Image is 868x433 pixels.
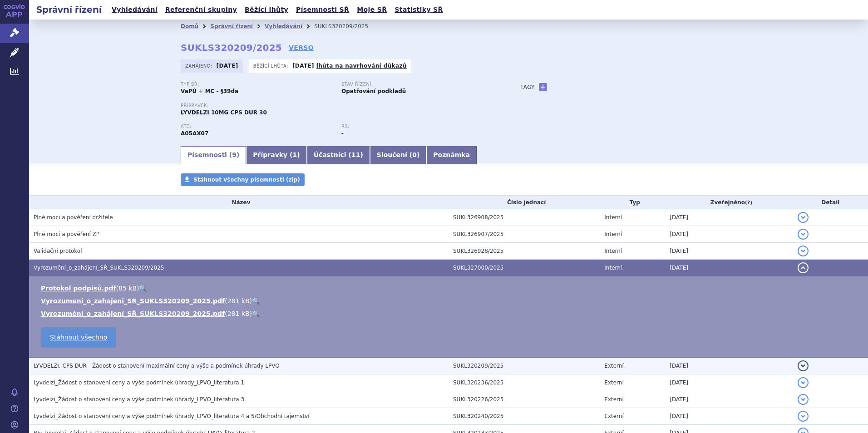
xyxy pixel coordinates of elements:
[292,63,314,69] strong: [DATE]
[34,396,244,403] span: Lyvdelzi_Žádost o stanovení ceny a výše podmínek úhrady_LPVO_literatura 3
[798,377,809,388] button: detail
[354,4,390,16] a: Moje SŘ
[316,63,407,69] a: lhůta na navrhování důkazů
[798,360,809,371] button: detail
[181,109,267,116] span: LYVDELZI 10MG CPS DUR 30
[253,62,290,69] span: Běžící lhůta:
[227,310,250,317] span: 281 kB
[426,146,477,164] a: Poznámka
[665,226,793,243] td: [DATE]
[412,151,417,158] span: 0
[34,231,99,237] span: Plné moci a pověření ZP
[449,226,600,243] td: SUKL326907/2025
[449,196,600,209] th: Číslo jednací
[29,3,109,16] h2: Správní řízení
[798,212,809,223] button: detail
[193,177,300,183] span: Stáhnout všechny písemnosti (zip)
[34,379,244,386] span: Lyvdelzi_Žádost o stanovení ceny a výše podmínek úhrady_LPVO_literatura 1
[449,357,600,374] td: SUKL320209/2025
[41,327,116,348] a: Stáhnout všechno
[227,297,250,305] span: 281 kB
[604,396,623,403] span: Externí
[181,42,282,53] strong: SUKLS320209/2025
[665,408,793,425] td: [DATE]
[341,82,493,87] p: Stav řízení:
[210,23,253,30] a: Správní řízení
[314,20,380,33] li: SUKLS320209/2025
[41,285,116,292] a: Protokol podpisů.pdf
[252,310,260,317] a: 🔍
[34,265,164,271] span: Vyrozumění_o_zahájení_SŘ_SUKLS320209/2025
[41,284,859,293] li: ( )
[798,262,809,273] button: detail
[181,124,332,129] p: ATC:
[341,130,344,137] strong: -
[252,297,260,305] a: 🔍
[181,146,246,164] a: Písemnosti (9)
[665,391,793,408] td: [DATE]
[163,4,240,16] a: Referenční skupiny
[665,209,793,226] td: [DATE]
[604,413,623,419] span: Externí
[665,243,793,260] td: [DATE]
[232,151,237,158] span: 9
[604,363,623,369] span: Externí
[665,196,793,209] th: Zveřejněno
[265,23,302,30] a: Vyhledávání
[449,391,600,408] td: SUKL320226/2025
[109,4,160,16] a: Vyhledávání
[246,146,306,164] a: Přípravky (1)
[798,411,809,422] button: detail
[341,124,493,129] p: RS:
[341,88,406,94] strong: Opatřování podkladů
[449,209,600,226] td: SUKL326908/2025
[665,357,793,374] td: [DATE]
[604,231,622,237] span: Interní
[181,23,198,30] a: Domů
[139,285,147,292] a: 🔍
[34,248,82,254] span: Validační protokol
[34,413,310,419] span: Lyvdelzi_Žádost o stanovení ceny a výše podmínek úhrady_LPVO_literatura 4 a 5/Obchodní tajemství
[181,103,502,108] p: Přípravek:
[798,229,809,240] button: detail
[520,82,535,93] h3: Tagy
[289,43,314,52] a: VERSO
[604,248,622,254] span: Interní
[292,62,407,69] p: -
[307,146,370,164] a: Účastníci (11)
[185,62,214,69] span: Zahájeno:
[798,246,809,256] button: detail
[41,296,859,305] li: ( )
[793,196,868,209] th: Detail
[181,130,208,137] strong: SELADELPAR
[293,151,297,158] span: 1
[41,297,225,305] a: Vyrozumeni_o_zahajeni_SR_SUKLS320209_2025.pdf
[370,146,426,164] a: Sloučení (0)
[118,285,137,292] span: 85 kB
[798,394,809,405] button: detail
[449,260,600,276] td: SUKL327000/2025
[293,4,352,16] a: Písemnosti SŘ
[665,374,793,391] td: [DATE]
[449,374,600,391] td: SUKL320236/2025
[29,196,449,209] th: Název
[449,408,600,425] td: SUKL320240/2025
[34,214,113,221] span: Plné moci a pověření držitele
[604,214,622,221] span: Interní
[41,309,859,318] li: ( )
[217,63,238,69] strong: [DATE]
[604,265,622,271] span: Interní
[242,4,291,16] a: Běžící lhůty
[181,88,238,94] strong: VaPÚ + MC - §39da
[600,196,665,209] th: Typ
[449,243,600,260] td: SUKL326928/2025
[745,200,752,206] abbr: (?)
[665,260,793,276] td: [DATE]
[181,82,332,87] p: Typ SŘ:
[539,83,547,91] a: +
[351,151,360,158] span: 11
[392,4,445,16] a: Statistiky SŘ
[604,379,623,386] span: Externí
[181,173,305,186] a: Stáhnout všechny písemnosti (zip)
[41,310,225,317] a: Vyrozumění_o_zahájení_SŘ_SUKLS320209_2025.pdf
